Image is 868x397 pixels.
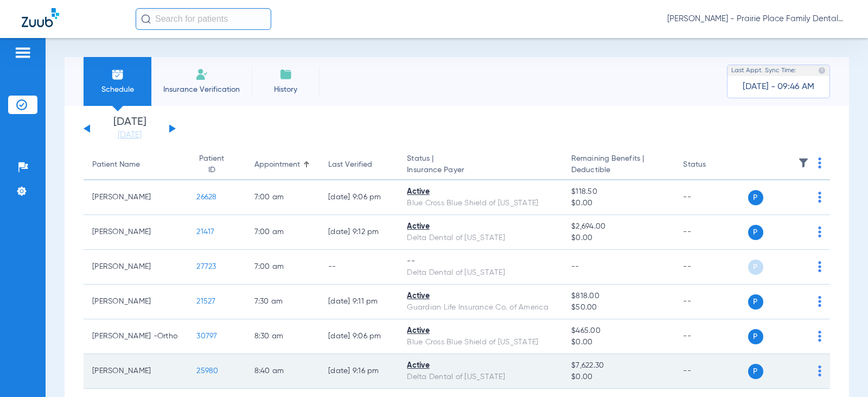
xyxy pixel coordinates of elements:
div: Active [407,186,554,198]
th: Status | [398,150,563,180]
div: Patient Name [92,159,179,171]
img: hamburger-icon [14,46,31,59]
span: $50.00 [571,302,666,313]
img: group-dot-blue.svg [818,192,821,203]
a: [DATE] [97,130,162,141]
div: Patient ID [196,153,227,176]
div: Appointment [254,159,300,171]
td: -- [674,180,748,215]
td: [PERSON_NAME] [84,180,188,215]
td: [PERSON_NAME] -Ortho [84,319,188,354]
span: $0.00 [571,337,666,348]
span: History [260,84,311,95]
span: Insurance Verification [159,84,244,95]
th: Status [674,150,748,180]
td: -- [320,250,398,285]
img: group-dot-blue.svg [818,226,821,237]
span: -- [571,263,579,270]
span: P [748,225,763,240]
td: 8:30 AM [246,319,320,354]
span: $7,622.30 [571,360,666,371]
span: $818.00 [571,291,666,302]
div: Blue Cross Blue Shield of [US_STATE] [407,337,554,348]
input: Search for patients [136,8,271,30]
span: 21417 [196,228,214,236]
td: [DATE] 9:11 PM [320,285,398,319]
td: 7:00 AM [246,180,320,215]
td: [PERSON_NAME] [84,354,188,389]
span: P [748,190,763,205]
div: Last Verified [328,159,372,171]
img: group-dot-blue.svg [818,261,821,272]
td: 7:00 AM [246,250,320,285]
span: $0.00 [571,198,666,209]
span: P [748,260,763,275]
span: P [748,294,763,310]
span: $465.00 [571,325,666,337]
div: Last Verified [328,159,390,171]
div: Patient Name [92,159,140,171]
td: -- [674,285,748,319]
div: Appointment [254,159,311,171]
li: [DATE] [97,117,162,141]
span: P [748,329,763,344]
td: -- [674,215,748,250]
span: $0.00 [571,232,666,244]
img: group-dot-blue.svg [818,296,821,307]
td: [DATE] 9:06 PM [320,180,398,215]
td: [PERSON_NAME] [84,250,188,285]
span: Deductible [571,165,666,176]
td: [DATE] 9:12 PM [320,215,398,250]
div: Active [407,360,554,371]
span: Schedule [92,84,143,95]
div: Blue Cross Blue Shield of [US_STATE] [407,198,554,209]
span: $0.00 [571,371,666,383]
img: last sync help info [818,67,826,74]
td: 7:00 AM [246,215,320,250]
td: [PERSON_NAME] [84,285,188,319]
span: 27723 [196,263,216,270]
td: -- [674,354,748,389]
div: Delta Dental of [US_STATE] [407,267,554,279]
span: $118.50 [571,186,666,198]
td: [DATE] 9:06 PM [320,319,398,354]
img: filter.svg [798,157,809,168]
img: Manual Insurance Verification [195,68,208,81]
img: group-dot-blue.svg [818,366,821,376]
div: Patient ID [196,153,237,176]
div: Active [407,325,554,337]
td: [PERSON_NAME] [84,215,188,250]
span: P [748,364,763,379]
div: Delta Dental of [US_STATE] [407,371,554,383]
td: -- [674,319,748,354]
td: -- [674,250,748,285]
span: 26628 [196,193,216,201]
td: 8:40 AM [246,354,320,389]
img: Search Icon [141,14,151,24]
span: 25980 [196,367,218,375]
img: group-dot-blue.svg [818,157,821,168]
img: History [279,68,292,81]
div: -- [407,256,554,267]
img: Schedule [111,68,124,81]
span: Last Appt. Sync Time: [731,65,796,76]
img: Zuub Logo [22,8,59,27]
td: 7:30 AM [246,285,320,319]
span: Insurance Payer [407,165,554,176]
div: Guardian Life Insurance Co. of America [407,302,554,313]
span: [PERSON_NAME] - Prairie Place Family Dental [667,14,846,24]
th: Remaining Benefits | [563,150,674,180]
span: $2,694.00 [571,221,666,232]
div: Active [407,221,554,232]
div: Active [407,291,554,302]
span: [DATE] - 09:46 AM [743,81,814,92]
div: Delta Dental of [US_STATE] [407,232,554,244]
img: group-dot-blue.svg [818,331,821,342]
td: [DATE] 9:16 PM [320,354,398,389]
span: 30797 [196,332,217,340]
span: 21527 [196,298,215,305]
